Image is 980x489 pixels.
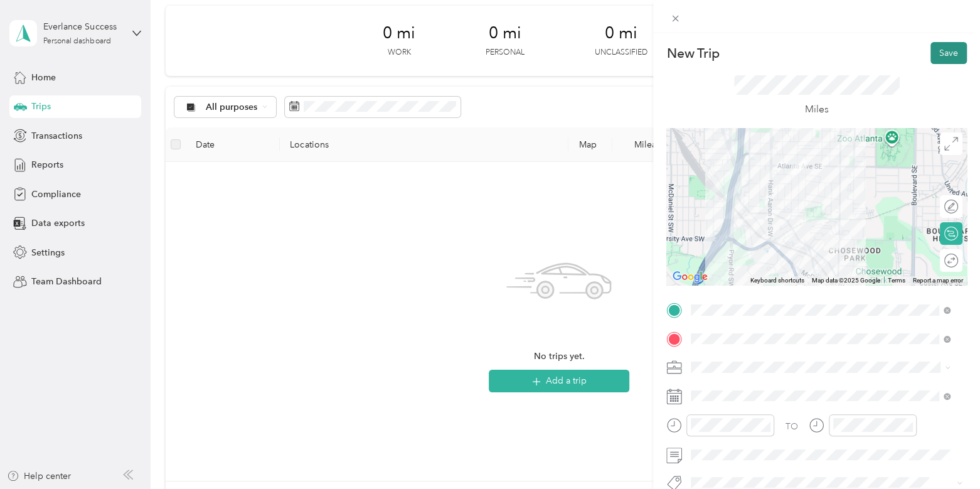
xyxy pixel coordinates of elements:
iframe: Everlance-gr Chat Button Frame [910,419,980,489]
a: Terms (opens in new tab) [888,277,905,284]
p: New Trip [666,45,719,62]
a: Open this area in Google Maps (opens a new window) [669,269,711,285]
button: Save [930,42,967,64]
button: Keyboard shortcuts [750,276,804,285]
a: Report a map error [913,277,963,284]
span: Map data ©2025 Google [812,277,880,284]
p: Miles [805,102,829,117]
img: Google [669,269,711,285]
div: TO [786,420,798,433]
